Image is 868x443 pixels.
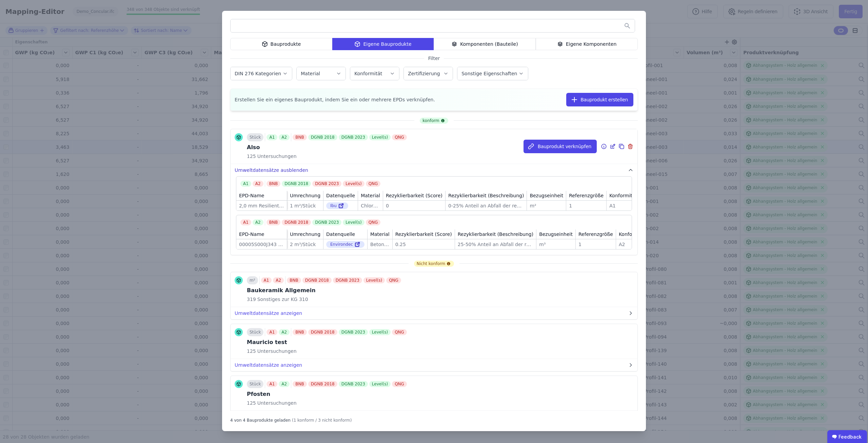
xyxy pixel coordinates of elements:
div: BNB [267,181,280,187]
div: 0.25 [395,241,452,248]
div: Datenquelle [326,231,355,238]
div: Level(s) [343,181,364,187]
div: Level(s) [369,381,391,387]
div: A1 [267,134,277,140]
div: Referenzgröße [569,192,604,199]
div: Eigene Bauprodukte [332,38,434,50]
div: 2 m³/Stück [290,241,320,248]
button: Bauprodukt verknüpfen [524,140,597,153]
div: Beton allgemein [370,241,390,248]
span: Untersuchungen [256,348,297,355]
div: 1 [569,202,604,209]
div: Nicht konform [414,261,454,267]
div: 25-50% Anteil an Abfall der recycled wird [458,241,533,248]
div: A1 [261,277,272,283]
div: Level(s) [363,277,385,283]
div: DGNB 2023 [312,181,341,187]
div: (1 konform / 3 nicht konform) [292,415,352,423]
button: Umweltdatensätze ausblenden [231,164,637,176]
div: Stück [247,380,263,388]
div: m³ [539,241,573,248]
div: Pfosten [247,390,408,398]
div: A1 [267,381,277,387]
div: QNG [366,181,381,187]
div: 00005S000J343 - SCREED [239,241,284,248]
label: Material [301,71,321,76]
div: A2 [619,241,647,248]
div: DGNB 2018 [308,134,337,140]
div: Rezyklierbarkeit (Beschreibung) [458,231,533,238]
span: 319 [247,296,256,303]
div: DGNB 2023 [333,277,362,283]
div: Material [370,231,390,238]
div: DGNB 2023 [339,381,368,387]
button: Umweltdatensätze anzeigen [231,307,637,319]
button: Umweltdatensätze anzeigen [231,359,637,371]
div: Mauricio test [247,338,408,346]
div: DGNB 2023 [339,134,368,140]
div: Level(s) [369,134,391,140]
div: A1 [240,219,251,225]
span: Untersuchungen [256,400,297,406]
span: 125 [247,400,256,406]
div: Baukeramik Allgemein [247,286,402,295]
div: A2 [253,219,263,225]
div: Rezyklierbarkeit (Beschreibung) [448,192,524,199]
span: 125 [247,348,256,355]
div: Umrechnung [290,192,320,199]
div: EPD-Name [239,192,264,199]
label: Sonstige Eigenschaften [461,71,518,76]
div: BNB [267,219,280,225]
div: DGNB 2018 [282,219,311,225]
button: Zertifizierung [404,67,453,80]
div: Bauprodukte [230,38,332,50]
button: Sonstige Eigenschaften [457,67,528,80]
div: A2 [279,381,290,387]
div: 1 [578,241,613,248]
div: BNB [287,277,301,283]
div: QNG [392,329,407,335]
div: A2 [279,134,290,140]
div: BNB [293,329,307,335]
div: DGNB 2018 [308,381,337,387]
div: Referenzgröße [578,231,613,238]
div: 1 m²/Stück [290,202,320,209]
div: DGNB 2023 [339,329,368,335]
div: Level(s) [343,219,364,225]
div: Rezyklierbarkeit (Score) [386,192,442,199]
div: A2 [279,329,290,335]
div: Rezyklierbarkeit (Score) [395,231,452,238]
div: EPD-Name [239,231,264,238]
div: BNB [293,381,307,387]
div: Konformität [609,192,637,199]
button: Konformität [350,67,399,80]
div: Bezugseinheit [530,192,563,199]
div: QNG [392,381,407,387]
div: DGNB 2018 [282,181,311,187]
div: DGNB 2018 [308,329,337,335]
div: m² [530,202,563,209]
div: A1 [240,181,251,187]
span: Erstellen Sie ein eigenes Bauprodukt, indem Sie ein oder mehrere EPDs verknüpfen. [235,96,435,103]
div: Umrechnung [290,231,320,238]
label: Konformität [354,71,383,76]
div: A2 [273,277,284,283]
div: A1 [609,202,637,209]
div: Chloropren-Kautschuk (Neopren) [361,202,380,209]
div: A2 [253,181,263,187]
label: DIN 276 Kategorien [235,71,282,76]
div: QNG [386,277,401,283]
div: QNG [366,219,381,225]
div: DGNB 2023 [312,219,341,225]
div: 4 von 4 Bauprodukte geladen [230,415,291,423]
button: Bauprodukt erstellen [566,93,633,106]
div: 0 [386,202,442,209]
button: DIN 276 Kategorien [231,67,292,80]
div: Material [361,192,380,199]
div: Konformität [619,231,647,238]
div: 0-25% Anteil an Abfall der recycled wird [448,202,524,209]
div: A1 [267,329,277,335]
div: Level(s) [369,329,391,335]
div: Environdec [326,241,364,248]
div: konform [420,118,448,124]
